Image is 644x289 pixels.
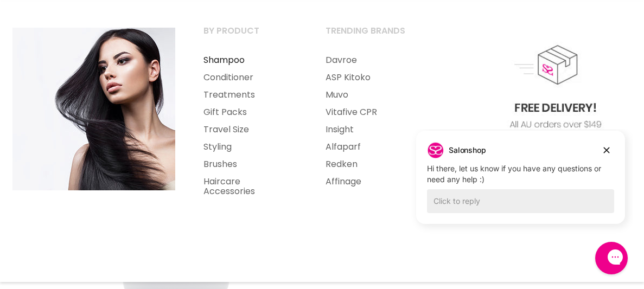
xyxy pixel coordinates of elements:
[190,86,310,104] a: Treatments
[190,69,310,86] a: Conditioner
[312,52,432,69] a: Davroe
[312,86,432,104] a: Muvo
[312,173,432,190] a: Affinage
[312,69,432,86] a: ASP Kitoko
[190,22,310,49] a: By Product
[312,104,432,121] a: Vitafive CPR
[190,173,310,200] a: Haircare Accessories
[190,138,310,156] a: Styling
[190,156,310,173] a: Brushes
[190,52,310,69] a: Shampoo
[408,129,633,240] iframe: Gorgias live chat campaigns
[312,121,432,138] a: Insight
[590,238,633,278] iframe: Gorgias live chat messenger
[312,138,432,156] a: Alfaparf
[312,52,432,190] ul: Main menu
[190,121,310,138] a: Travel Size
[190,104,310,121] a: Gift Packs
[312,156,432,173] a: Redken
[190,52,310,200] ul: Main menu
[312,22,432,49] a: Trending Brands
